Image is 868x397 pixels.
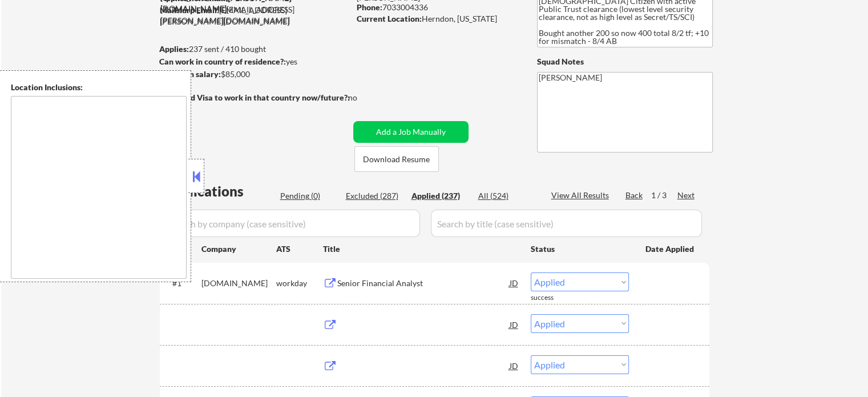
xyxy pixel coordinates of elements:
div: JD [508,314,520,335]
div: JD [508,355,520,376]
div: [EMAIL_ADDRESS][PERSON_NAME][DOMAIN_NAME] [160,5,349,27]
div: Senior Financial Analyst [337,278,510,289]
div: JD [508,272,520,293]
strong: Mailslurp Email: [160,5,219,15]
div: View All Results [551,190,612,201]
div: All (524) [478,190,535,202]
div: no [348,92,381,103]
strong: Can work in country of residence?: [159,57,286,66]
div: [DOMAIN_NAME] [201,278,276,289]
div: $85,000 [159,69,349,80]
div: Squad Notes [537,56,713,67]
button: Add a Job Manually [353,121,469,143]
div: Applications [163,185,276,198]
div: Date Applied [645,243,696,255]
div: 7033004336 [357,2,518,13]
input: Search by title (case sensitive) [431,210,702,237]
div: workday [276,278,323,289]
div: Title [323,243,520,255]
div: Herndon, [US_STATE] [357,13,518,25]
strong: Will need Visa to work in that country now/future?: [160,93,350,102]
div: Company [201,243,276,255]
div: Applied (237) [411,190,469,202]
div: ATS [276,243,323,255]
div: 237 sent / 410 bought [159,43,349,55]
div: 1 / 3 [651,190,677,201]
div: success [531,293,576,303]
div: Location Inclusions: [11,82,187,93]
div: Excluded (287) [346,190,403,202]
div: #1 [172,278,192,289]
strong: Phone: [357,2,382,12]
div: Back [625,190,644,201]
strong: Minimum salary: [159,69,221,79]
input: Search by company (case sensitive) [163,210,420,237]
strong: Applies: [159,44,189,54]
div: yes [159,56,346,67]
div: Pending (0) [280,190,337,202]
button: Download Resume [354,146,439,172]
strong: Current Location: [357,14,422,23]
div: Status [531,238,629,259]
div: Next [677,190,696,201]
